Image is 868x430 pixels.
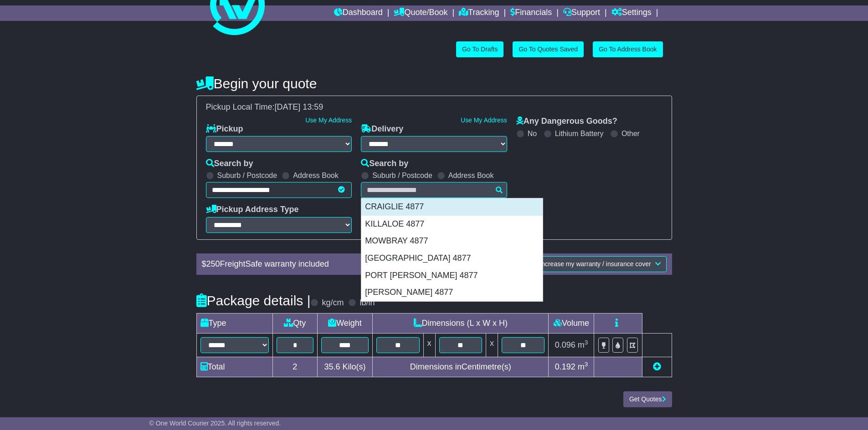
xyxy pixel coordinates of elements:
a: Support [563,5,600,21]
span: 0.192 [555,362,575,371]
td: Dimensions (L x W x H) [373,313,549,333]
td: Kilo(s) [318,357,373,377]
span: [DATE] 13:59 [275,102,324,111]
a: Settings [611,5,652,21]
div: [PERSON_NAME] 4877 [361,284,543,301]
span: m [578,362,588,371]
button: Increase my warranty / insurance cover [534,256,666,272]
label: Pickup [206,124,243,134]
sup: 3 [585,361,588,368]
h4: Package details | [196,293,311,308]
label: Address Book [448,171,494,180]
a: Go To Quotes Saved [513,41,584,57]
div: CRAIGLIE 4877 [361,198,543,216]
a: Go To Drafts [456,41,503,57]
a: Tracking [459,5,499,21]
td: 2 [272,357,318,377]
label: kg/cm [322,298,344,308]
div: [GEOGRAPHIC_DATA] 4877 [361,250,543,267]
span: Increase my warranty / insurance cover [539,260,651,268]
a: Financials [510,5,552,21]
label: Pickup Address Type [206,205,299,215]
a: Go To Address Book [593,41,663,57]
td: Qty [272,313,318,333]
label: Any Dangerous Goods? [516,116,617,126]
label: Other [621,129,640,138]
a: Quote/Book [394,5,447,21]
span: 0.096 [555,340,575,349]
label: Address Book [293,171,339,180]
button: Get Quotes [623,391,672,407]
td: x [486,333,498,357]
div: PORT [PERSON_NAME] 4877 [361,267,543,284]
label: lb/in [360,298,375,308]
td: Type [196,313,272,333]
span: m [578,340,588,349]
a: Dashboard [334,5,383,21]
label: No [528,129,537,138]
a: Add new item [653,362,661,371]
a: Use My Address [305,116,352,124]
label: Search by [361,159,408,169]
a: Use My Address [461,116,507,124]
label: Search by [206,159,253,169]
td: x [423,333,435,357]
label: Lithium Battery [555,129,604,138]
td: Dimensions in Centimetre(s) [373,357,549,377]
div: KILLALOE 4877 [361,216,543,233]
h4: Begin your quote [196,76,672,91]
label: Suburb / Postcode [372,171,432,180]
label: Suburb / Postcode [217,171,277,180]
label: Delivery [361,124,403,134]
td: Volume [549,313,594,333]
div: MOWBRAY 4877 [361,233,543,250]
td: Weight [318,313,373,333]
div: $ FreightSafe warranty included [197,259,460,269]
span: 250 [206,259,220,268]
span: © One World Courier 2025. All rights reserved. [149,420,281,427]
span: 35.6 [324,362,340,371]
sup: 3 [585,339,588,346]
td: Total [196,357,272,377]
div: Pickup Local Time: [201,102,667,112]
